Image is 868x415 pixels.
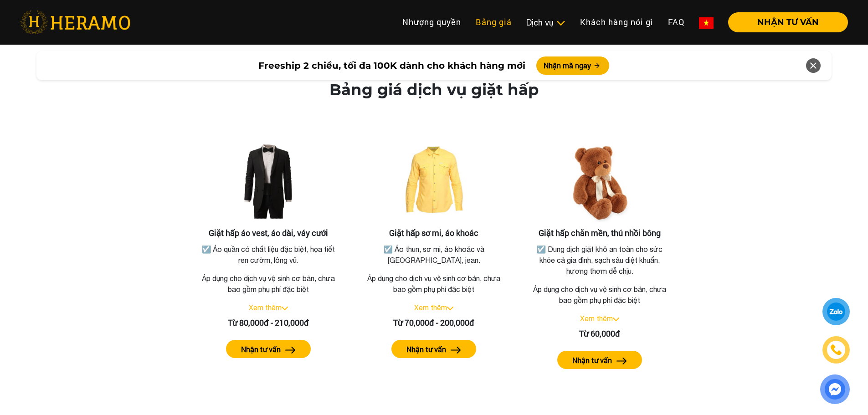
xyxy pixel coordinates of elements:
[391,340,476,358] button: Nhận tư vấn
[830,344,842,356] img: phone-icon
[468,12,519,32] a: Bảng giá
[529,244,670,277] p: ☑️ Dung dịch giặt khô an toàn cho sức khỏe cả gia đình, sạch sâu diệt khuẩn, hương thơm dễ chịu.
[447,307,453,310] img: arrow_down.svg
[451,347,461,354] img: arrow
[364,244,505,266] p: ☑️ Áo thun, sơ mi, áo khoác và [GEOGRAPHIC_DATA], jean.
[196,317,341,329] div: Từ 80,000đ - 210,000đ
[573,12,661,32] a: Khách hàng nói gì
[661,12,692,32] a: FAQ
[362,317,507,329] div: Từ 70,000đ - 200,000đ
[258,59,525,72] span: Freeship 2 chiều, tối đa 100K dành cho khách hàng mới
[362,340,507,358] a: Nhận tư vấn arrow
[196,340,341,358] a: Nhận tư vấn arrow
[699,17,714,29] img: vn-flag.png
[329,81,539,99] h2: Bảng giá dịch vụ giặt hấp
[362,228,507,238] h3: Giặt hấp sơ mi, áo khoác
[249,303,282,312] a: Xem thêm
[414,303,447,312] a: Xem thêm
[527,328,672,340] div: Từ 60,000đ
[728,12,848,32] button: NHẬN TƯ VẤN
[196,228,341,238] h3: Giặt hấp áo vest, áo dài, váy cưới
[406,344,446,355] label: Nhận tư vấn
[536,56,609,75] button: Nhận mã ngay
[527,228,672,238] h3: Giặt hấp chăn mền, thú nhồi bông
[613,318,619,321] img: arrow_down.svg
[527,284,672,306] p: Áp dụng cho dịch vụ vệ sinh cơ bản, chưa bao gồm phụ phí đặc biệt
[527,351,672,369] a: Nhận tư vấn arrow
[824,338,848,362] a: phone-icon
[20,10,130,34] img: heramo-logo.png
[362,273,507,295] p: Áp dụng cho dịch vụ vệ sinh cơ bản, chưa bao gồm phụ phí đặc biệt
[616,358,627,364] img: arrow
[285,347,296,354] img: arrow
[526,16,565,29] div: Dịch vụ
[556,19,565,28] img: subToggleIcon
[721,18,848,26] a: NHẬN TƯ VẤN
[554,137,645,228] img: Giặt hấp chăn mền, thú nhồi bông
[282,307,288,310] img: arrow_down.svg
[226,340,311,358] button: Nhận tư vấn
[557,351,642,369] button: Nhận tư vấn
[572,355,612,366] label: Nhận tư vấn
[196,273,341,295] p: Áp dụng cho dịch vụ vệ sinh cơ bản, chưa bao gồm phụ phí đặc biệt
[198,244,339,266] p: ☑️ Áo quần có chất liệu đặc biệt, họa tiết ren cườm, lông vũ.
[395,12,468,32] a: Nhượng quyền
[580,314,613,323] a: Xem thêm
[223,137,314,228] img: Giặt hấp áo vest, áo dài, váy cưới
[241,344,281,355] label: Nhận tư vấn
[388,137,479,228] img: Giặt hấp sơ mi, áo khoác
